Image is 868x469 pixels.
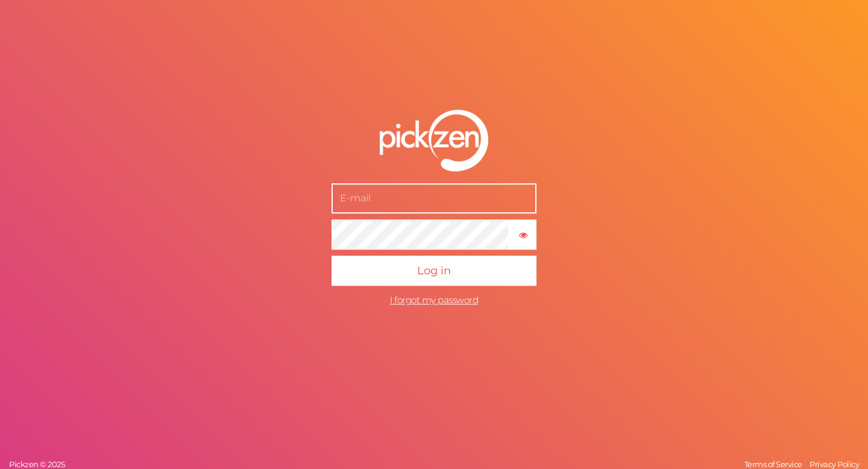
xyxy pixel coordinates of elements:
[332,256,536,286] button: Log in
[390,294,478,306] a: I forgot my password
[380,110,488,171] img: pz-logo-white.png
[741,459,805,469] a: Terms of Service
[810,459,859,469] span: Privacy Policy
[332,183,536,213] input: E-mail
[6,459,68,469] a: Pickzen © 2025
[744,459,802,469] span: Terms of Service
[417,264,451,277] span: Log in
[807,459,862,469] a: Privacy Policy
